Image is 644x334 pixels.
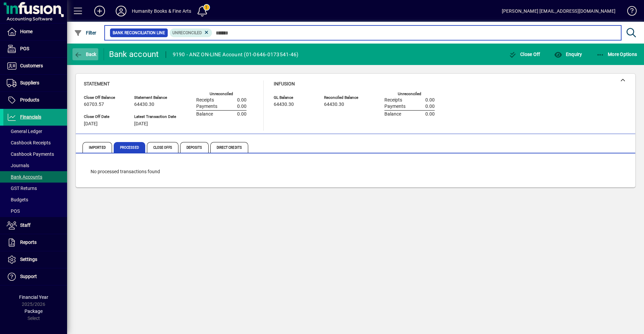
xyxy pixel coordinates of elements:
span: [DATE] [134,121,148,127]
span: Payments [384,104,406,109]
button: Enquiry [552,48,584,60]
div: Humanity Books & Fine Arts [132,6,192,16]
button: Add [89,5,110,17]
span: 0.00 [237,112,247,117]
a: Support [3,268,67,285]
a: POS [3,205,67,217]
span: Receipts [196,97,214,103]
span: General Ledger [7,129,42,134]
span: Deposits [180,142,209,153]
span: Financials [20,114,41,120]
span: 64430.30 [274,102,294,107]
button: Back [72,48,98,60]
span: Journals [7,163,29,168]
span: Close Offs [147,142,178,153]
span: 0.00 [425,112,435,117]
span: Back [74,52,97,57]
span: Close Off Balance [84,95,124,100]
div: [PERSON_NAME] [EMAIL_ADDRESS][DOMAIN_NAME] [502,6,615,16]
span: Cashbook Payments [7,151,54,157]
button: More Options [595,48,639,60]
span: Receipts [384,97,402,103]
span: Package [24,309,43,314]
span: Statement Balance [134,95,176,100]
label: Unreconciled [210,92,233,96]
span: Reconciled Balance [324,95,364,100]
a: Home [3,23,67,40]
button: Filter [72,27,98,39]
span: 64430.30 [324,102,344,107]
div: No processed transactions found [84,161,627,182]
span: Close Off [509,52,540,57]
span: Bank Accounts [7,174,42,180]
span: Support [20,274,37,279]
button: Profile [110,5,132,17]
span: 0.00 [425,97,435,103]
span: 0.00 [237,97,247,103]
a: Cashbook Payments [3,148,67,160]
span: Unreconciled [172,30,202,35]
span: Suppliers [20,80,39,85]
a: Cashbook Receipts [3,137,67,148]
label: Unreconciled [398,92,421,96]
span: POS [7,208,20,214]
span: Close Off Date [84,115,124,119]
a: Customers [3,58,67,74]
span: 64430.30 [134,102,154,107]
span: Balance [384,112,401,117]
span: [DATE] [84,121,98,127]
span: 60703.57 [84,102,104,107]
mat-chip: Reconciliation Status: Unreconciled [170,28,212,37]
span: More Options [596,52,637,57]
a: Reports [3,234,67,251]
span: Products [20,97,39,103]
span: GST Returns [7,186,37,191]
span: Settings [20,257,37,262]
span: POS [20,46,29,51]
span: Latest Transaction Date [134,115,176,119]
span: Customers [20,63,43,68]
a: Products [3,92,67,109]
a: Journals [3,160,67,171]
a: Suppliers [3,75,67,91]
span: Bank Reconciliation Line [113,29,165,36]
span: Cashbook Receipts [7,140,51,145]
span: Reports [20,240,37,245]
span: Staff [20,222,31,228]
span: Enquiry [554,52,582,57]
span: Payments [196,104,217,109]
app-page-header-button: Back [67,48,104,60]
span: Imported [83,142,112,153]
span: Direct Credits [210,142,248,153]
span: 0.00 [237,104,247,109]
div: Bank account [109,49,159,60]
span: Processed [114,142,145,153]
a: General Ledger [3,126,67,137]
a: Budgets [3,194,67,205]
div: 9190 - ANZ ON-LINE Account (01-0646-0173541-46) [173,49,299,60]
span: GL Balance [274,95,314,100]
span: Home [20,29,33,34]
span: 0.00 [425,104,435,109]
a: Settings [3,251,67,268]
a: GST Returns [3,183,67,194]
span: Financial Year [19,294,48,300]
span: Balance [196,112,213,117]
a: Knowledge Base [622,1,636,23]
span: Budgets [7,197,28,202]
a: Staff [3,217,67,234]
a: POS [3,41,67,57]
span: Filter [74,30,97,36]
a: Bank Accounts [3,171,67,183]
button: Close Off [507,48,542,60]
